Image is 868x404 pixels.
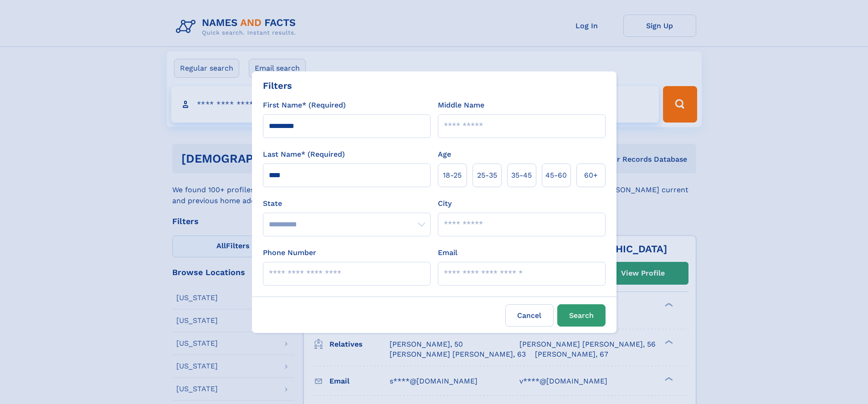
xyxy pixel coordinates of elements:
[438,198,452,209] label: City
[263,149,345,160] label: Last Name* (Required)
[477,170,497,181] span: 25‑35
[263,198,431,209] label: State
[511,170,532,181] span: 35‑45
[263,79,292,92] div: Filters
[438,100,484,111] label: Middle Name
[263,247,316,258] label: Phone Number
[443,170,462,181] span: 18‑25
[545,170,567,181] span: 45‑60
[438,247,457,258] label: Email
[557,304,606,327] button: Search
[505,304,554,327] label: Cancel
[263,100,346,111] label: First Name* (Required)
[438,149,451,160] label: Age
[584,170,598,181] span: 60+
